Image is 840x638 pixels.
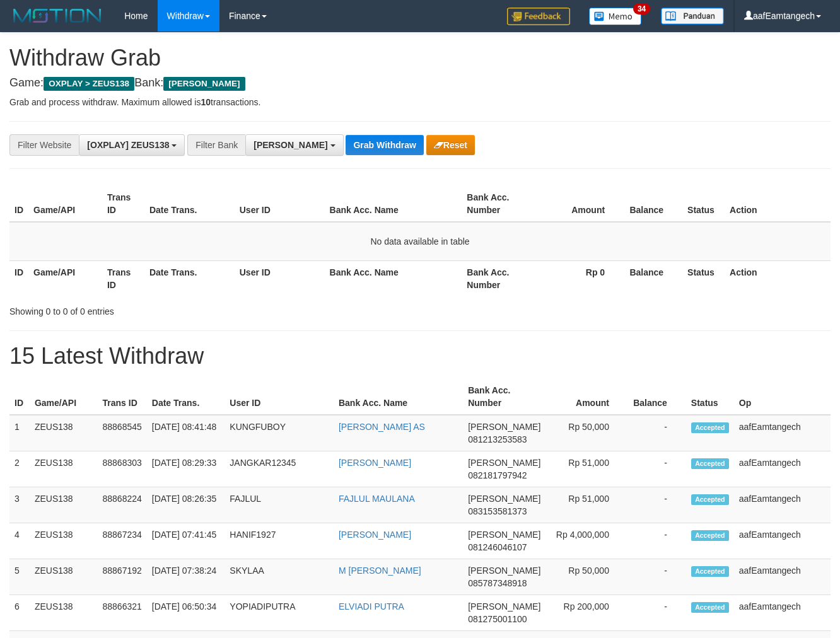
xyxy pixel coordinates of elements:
th: Bank Acc. Name [325,260,462,296]
th: Bank Acc. Number [462,186,535,222]
span: Copy 083153581373 to clipboard [468,506,527,516]
span: Copy 085787348918 to clipboard [468,578,527,588]
button: Reset [426,135,475,155]
span: Accepted [691,530,729,541]
strong: 10 [201,97,211,107]
td: aafEamtangech [734,451,831,487]
th: User ID [225,379,334,415]
span: [OXPLAY] ZEUS138 [87,140,169,150]
th: User ID [235,260,325,296]
th: Balance [624,186,682,222]
td: 2 [9,451,30,487]
td: - [628,487,686,523]
td: - [628,595,686,631]
span: Accepted [691,458,729,469]
td: 88867234 [98,523,147,559]
h1: Withdraw Grab [9,45,831,71]
td: ZEUS138 [30,595,98,631]
td: 88866321 [98,595,147,631]
th: Balance [628,379,686,415]
th: Status [682,260,725,296]
span: 34 [633,3,650,14]
span: [PERSON_NAME] [468,494,540,504]
div: Showing 0 to 0 of 0 entries [9,300,341,318]
td: aafEamtangech [734,559,831,595]
button: [PERSON_NAME] [245,134,343,156]
td: 88867192 [98,559,147,595]
span: [PERSON_NAME] [254,140,327,150]
span: [PERSON_NAME] [468,422,540,432]
td: 4 [9,523,30,559]
span: [PERSON_NAME] [468,458,540,468]
span: Copy 082181797942 to clipboard [468,470,527,480]
td: 88868545 [98,415,147,451]
td: - [628,559,686,595]
a: [PERSON_NAME] [339,530,411,540]
td: Rp 50,000 [545,559,628,595]
img: Feedback.jpg [507,8,570,25]
span: [PERSON_NAME] [163,77,245,91]
th: Date Trans. [144,186,235,222]
td: Rp 50,000 [545,415,628,451]
span: Accepted [691,566,729,577]
td: Rp 200,000 [545,595,628,631]
th: Op [734,379,831,415]
td: - [628,415,686,451]
td: ZEUS138 [30,559,98,595]
th: Status [682,186,725,222]
span: [PERSON_NAME] [468,601,540,612]
a: FAJLUL MAULANA [339,494,415,504]
img: Button%20Memo.svg [589,8,642,25]
th: ID [9,260,28,296]
td: 88868224 [98,487,147,523]
th: Trans ID [98,379,147,415]
a: [PERSON_NAME] [339,458,411,468]
p: Grab and process withdraw. Maximum allowed is transactions. [9,96,831,108]
span: Copy 081275001100 to clipboard [468,614,527,624]
td: [DATE] 08:29:33 [147,451,225,487]
th: Game/API [28,186,102,222]
th: Amount [535,186,624,222]
th: ID [9,186,28,222]
th: Amount [545,379,628,415]
td: ZEUS138 [30,523,98,559]
td: [DATE] 07:38:24 [147,559,225,595]
td: No data available in table [9,222,831,261]
td: Rp 51,000 [545,451,628,487]
span: Copy 081213253583 to clipboard [468,434,527,444]
a: ELVIADI PUTRA [339,601,404,612]
td: [DATE] 08:41:48 [147,415,225,451]
td: aafEamtangech [734,487,831,523]
th: Game/API [30,379,98,415]
a: M [PERSON_NAME] [339,565,421,576]
th: Rp 0 [535,260,624,296]
th: Action [725,186,831,222]
td: 5 [9,559,30,595]
td: - [628,523,686,559]
th: Bank Acc. Name [325,186,462,222]
th: Date Trans. [144,260,235,296]
span: Accepted [691,422,729,433]
td: ZEUS138 [30,487,98,523]
span: Accepted [691,494,729,505]
td: ZEUS138 [30,451,98,487]
th: Trans ID [102,186,144,222]
span: Accepted [691,602,729,613]
td: KUNGFUBOY [225,415,334,451]
img: MOTION_logo.png [9,6,105,25]
th: Bank Acc. Name [334,379,463,415]
td: [DATE] 07:41:45 [147,523,225,559]
td: Rp 51,000 [545,487,628,523]
th: Bank Acc. Number [462,260,535,296]
th: Action [725,260,831,296]
h4: Game: Bank: [9,77,831,90]
td: ZEUS138 [30,415,98,451]
h1: 15 Latest Withdraw [9,344,831,369]
button: [OXPLAY] ZEUS138 [79,134,185,156]
th: User ID [235,186,325,222]
td: 3 [9,487,30,523]
th: Bank Acc. Number [463,379,545,415]
td: 6 [9,595,30,631]
td: SKYLAA [225,559,334,595]
button: Grab Withdraw [346,135,423,155]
